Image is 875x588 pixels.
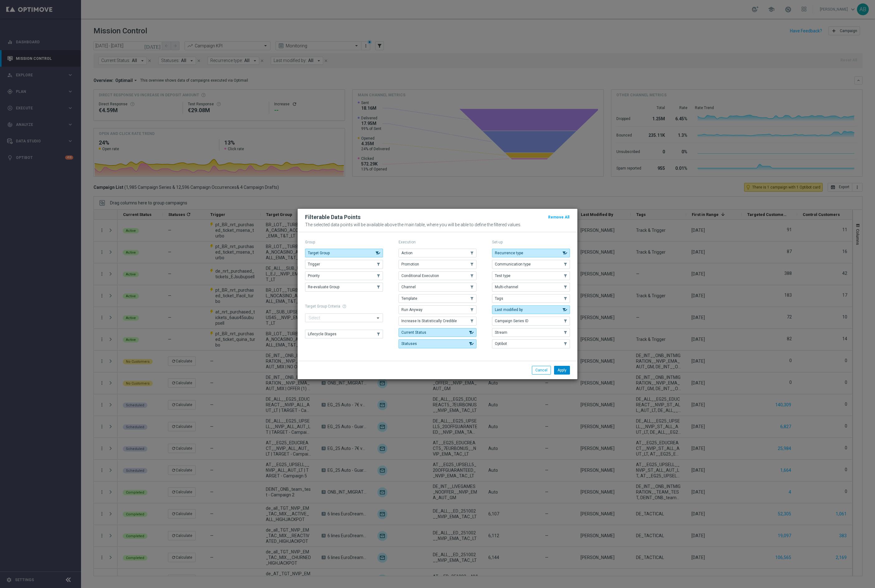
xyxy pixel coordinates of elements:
span: Channel [401,285,416,289]
p: Set-up [492,240,570,245]
button: Conditional Execution [399,271,476,280]
button: Promotion [399,260,476,269]
span: Tags [495,296,503,301]
span: Last modified by [495,308,523,312]
span: Communication type [495,262,531,266]
button: Tags [492,294,570,303]
span: Multi-channel [495,285,518,289]
span: Re-evaluate Group [308,285,339,289]
span: Target Group [308,251,330,255]
button: Campaign Series ID [492,317,570,325]
span: Promotion [401,262,419,266]
button: Recurrence type [492,249,570,257]
span: Test type [495,274,510,278]
button: Trigger [305,260,383,269]
button: Current Status [399,328,476,337]
button: Optibot [492,339,570,348]
span: Recurrence type [495,251,523,255]
h1: Target Group Criteria [305,304,383,308]
button: Test type [492,271,570,280]
span: Statuses [401,342,417,346]
button: Multi-channel [492,283,570,291]
span: Current Status [401,330,426,335]
span: Action [401,251,413,255]
button: Apply [554,366,570,375]
button: Stream [492,328,570,337]
button: Increase Is Statistically Credible [399,317,476,325]
button: Target Group [305,249,383,257]
span: Conditional Execution [401,274,439,278]
button: Cancel [532,366,551,375]
span: Campaign Series ID [495,319,528,323]
p: Group [305,240,383,245]
h2: Filterable Data Points [305,213,361,221]
button: Action [399,249,476,257]
span: Lifecycle Stages [308,332,337,336]
button: Last modified by [492,305,570,314]
button: Run Anyway [399,305,476,314]
span: help_outline [342,304,347,308]
button: Lifecycle Stages [305,330,383,338]
span: Optibot [495,342,507,346]
span: Trigger [308,262,320,266]
p: Execution [399,240,476,245]
span: Run Anyway [401,308,423,312]
span: Stream [495,330,507,335]
p: The selected data points will be available above the main table, where you will be able to define... [305,222,570,227]
span: Template [401,296,417,301]
button: Template [399,294,476,303]
button: Remove All [547,214,570,221]
button: Communication type [492,260,570,269]
button: Statuses [399,339,476,348]
span: Increase Is Statistically Credible [401,319,457,323]
button: Priority [305,271,383,280]
button: Re-evaluate Group [305,283,383,291]
button: Channel [399,283,476,291]
span: Priority [308,274,320,278]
